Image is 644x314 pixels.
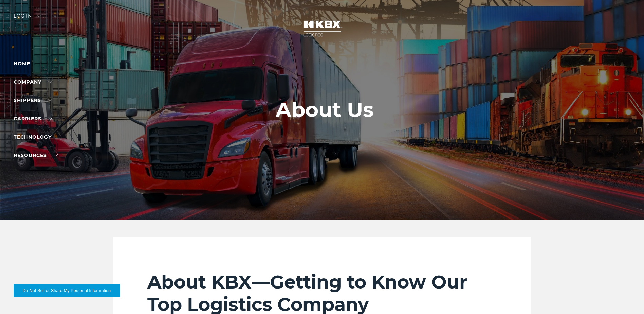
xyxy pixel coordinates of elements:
[14,284,120,297] button: Do Not Sell or Share My Personal Information
[37,15,41,17] img: arrow
[297,14,348,43] img: kbx logo
[14,14,41,23] div: Log in
[14,134,52,140] a: Technology
[14,97,52,103] a: SHIPPERS
[14,60,30,67] a: Home
[14,152,58,158] a: RESOURCES
[14,79,52,85] a: Company
[276,98,374,121] h1: About Us
[14,116,52,122] a: Carriers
